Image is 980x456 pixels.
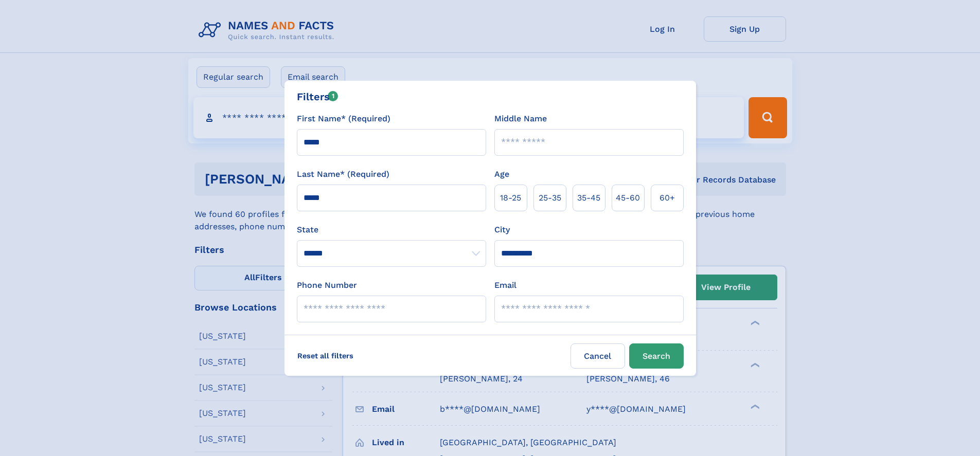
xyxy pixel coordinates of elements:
[660,192,675,204] span: 60+
[571,343,625,369] label: Cancel
[297,113,390,125] label: First Name* (Required)
[539,192,561,204] span: 25‑35
[297,224,486,236] label: State
[297,89,338,104] div: Filters
[500,192,521,204] span: 18‑25
[629,343,684,369] button: Search
[494,168,509,180] label: Age
[297,279,357,291] label: Phone Number
[494,224,510,236] label: City
[494,279,516,291] label: Email
[297,168,389,180] label: Last Name* (Required)
[291,343,360,368] label: Reset all filters
[494,113,547,125] label: Middle Name
[577,192,600,204] span: 35‑45
[616,192,640,204] span: 45‑60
